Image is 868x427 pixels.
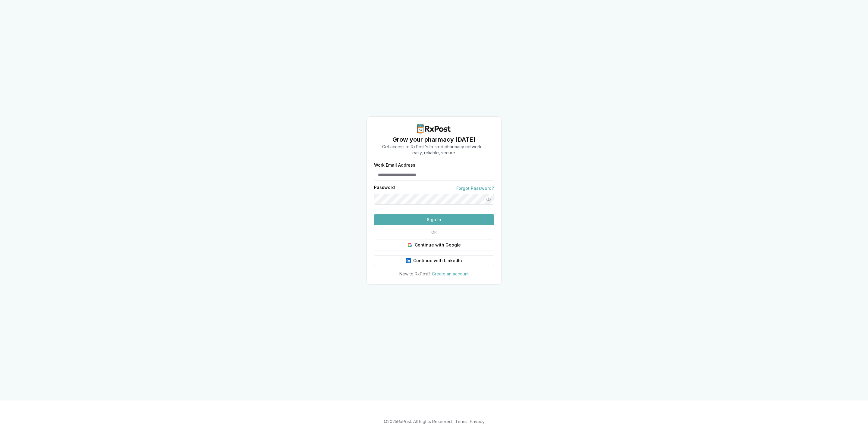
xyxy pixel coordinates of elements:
a: Privacy [470,419,485,424]
button: Continue with Google [374,240,494,250]
button: Show password [483,194,494,205]
span: OR [429,230,439,235]
button: Continue with LinkedIn [374,255,494,266]
span: New to RxPost? [399,271,431,276]
label: Password [374,185,395,191]
p: Get access to RxPost's trusted pharmacy network— easy, reliable, secure. [382,144,486,156]
img: Google [407,243,412,247]
img: LinkedIn [406,258,411,263]
label: Work Email Address [374,163,494,167]
a: Forgot Password? [456,185,494,191]
a: Terms [455,419,467,424]
button: Sign In [374,214,494,225]
a: Create an account [432,271,469,276]
img: RxPost Logo [415,124,453,133]
h1: Grow your pharmacy [DATE] [382,135,486,144]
